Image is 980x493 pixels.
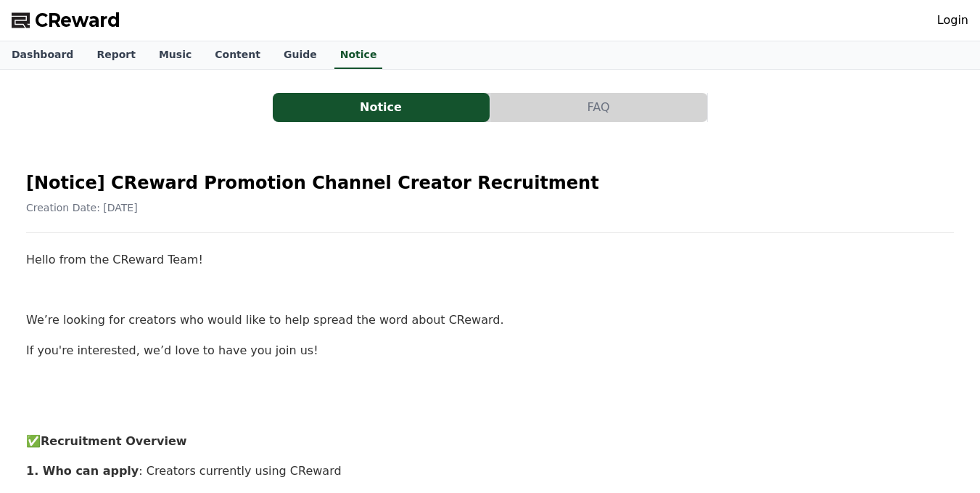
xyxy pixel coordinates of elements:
[334,41,383,69] a: Notice
[490,93,708,122] a: FAQ
[272,41,329,69] a: Guide
[203,41,272,69] a: Content
[273,93,490,122] a: Notice
[35,9,120,32] span: CReward
[26,311,954,330] p: We’re looking for creators who would like to help spread the word about CReward.
[85,41,147,69] a: Report
[273,93,490,122] button: Notice
[41,434,187,448] strong: Recruitment Overview
[26,171,954,195] h2: [Notice] CReward Promotion Channel Creator Recruitment
[490,93,707,122] button: FAQ
[147,41,203,69] a: Music
[937,12,968,29] a: Login
[26,250,954,269] p: Hello from the CReward Team!
[26,462,954,481] p: : Creators currently using CReward
[26,341,954,360] p: If you're interested, we’d love to have you join us!
[12,9,120,32] a: CReward
[26,464,139,478] strong: 1. Who can apply
[26,202,138,213] span: Creation Date: [DATE]
[26,432,954,451] p: ✅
